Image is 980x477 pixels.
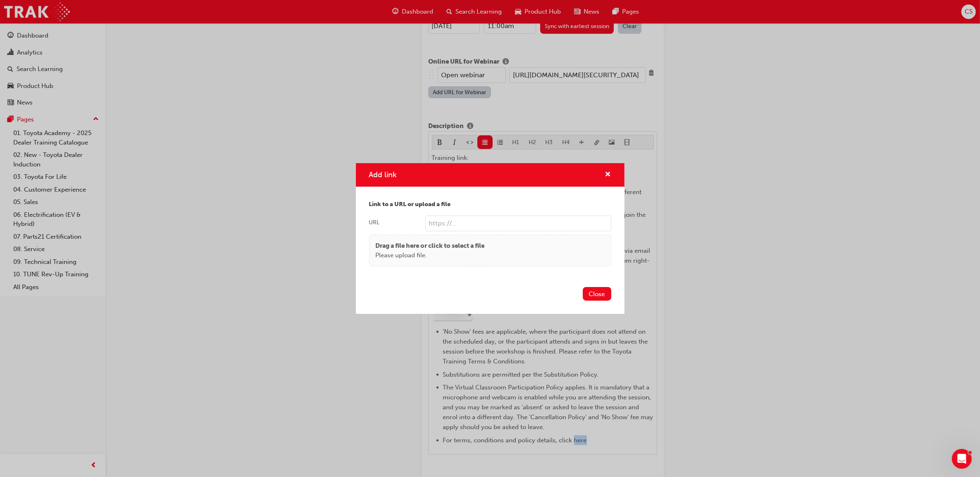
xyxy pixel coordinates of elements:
p: Please upload file. [376,251,485,260]
div: Drag a file here or click to select a filePlease upload file. [369,235,611,266]
p: Drag a file here or click to select a file [376,241,485,251]
button: Close [583,287,611,301]
button: cross-icon [605,170,611,180]
div: Add link [356,163,625,314]
p: Link to a URL or upload a file [369,200,611,209]
div: URL [369,218,380,227]
span: cross-icon [605,171,611,179]
span: Add link [369,170,397,179]
iframe: Intercom live chat [952,449,972,469]
input: URL [425,216,611,231]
